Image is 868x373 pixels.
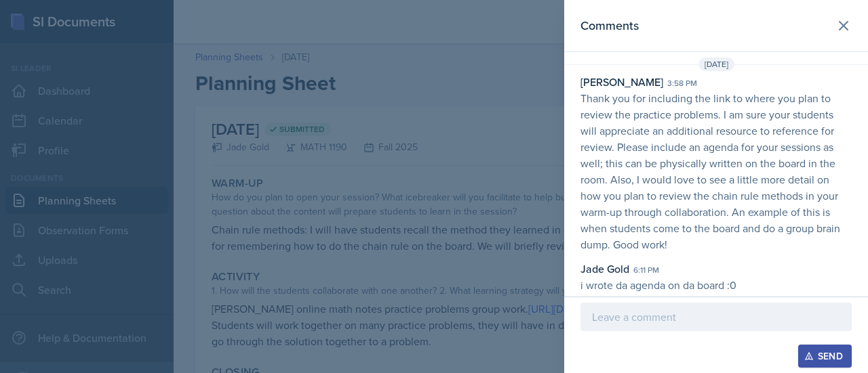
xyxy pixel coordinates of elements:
[798,345,852,368] button: Send
[807,351,843,361] div: Send
[580,90,852,253] p: Thank you for including the link to where you plan to review the practice problems. I am sure you...
[580,16,639,35] h2: Comments
[667,77,697,89] div: 3:58 pm
[580,277,852,293] p: i wrote da agenda on da board :0
[580,74,663,90] div: [PERSON_NAME]
[698,58,734,71] span: [DATE]
[633,264,659,276] div: 6:11 pm
[580,261,629,277] div: Jade Gold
